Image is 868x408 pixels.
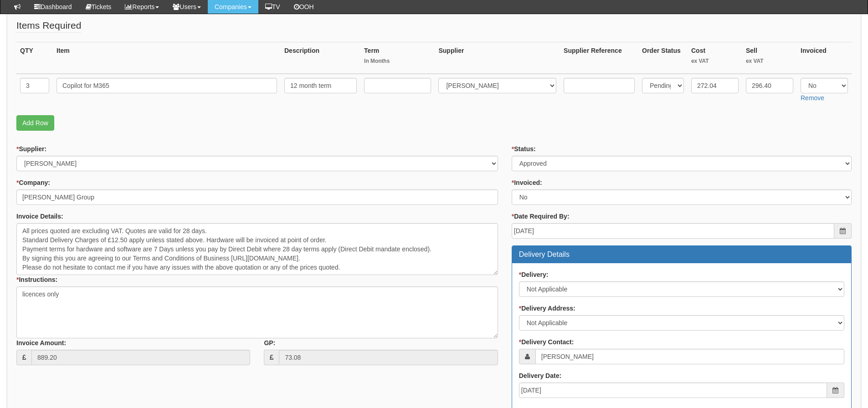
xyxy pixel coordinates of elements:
[16,42,53,74] th: QTY
[512,144,536,153] label: Status:
[519,250,844,259] h3: Delivery Details
[16,223,498,275] textarea: All prices quoted are excluding VAT. Quotes are valid for 28 days. Standard Delivery Charges of £...
[742,42,797,74] th: Sell
[519,337,574,347] label: Delivery Contact:
[746,57,793,65] small: ex VAT
[16,212,63,221] label: Invoice Details:
[16,286,498,338] textarea: licences only
[16,338,66,347] label: Invoice Amount:
[519,371,561,380] label: Delivery Date:
[16,19,81,33] legend: Items Required
[638,42,688,74] th: Order Status
[512,178,542,187] label: Invoiced:
[801,94,824,102] a: Remove
[560,42,638,74] th: Supplier Reference
[281,42,360,74] th: Description
[364,57,431,65] small: In Months
[691,57,739,65] small: ex VAT
[264,338,275,347] label: GP:
[688,42,742,74] th: Cost
[16,275,57,284] label: Instructions:
[519,304,575,313] label: Delivery Address:
[797,42,852,74] th: Invoiced
[53,42,281,74] th: Item
[435,42,560,74] th: Supplier
[360,42,435,74] th: Term
[16,144,46,153] label: Supplier:
[16,115,54,131] a: Add Row
[512,212,570,221] label: Date Required By:
[519,270,549,279] label: Delivery:
[16,178,50,187] label: Company:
